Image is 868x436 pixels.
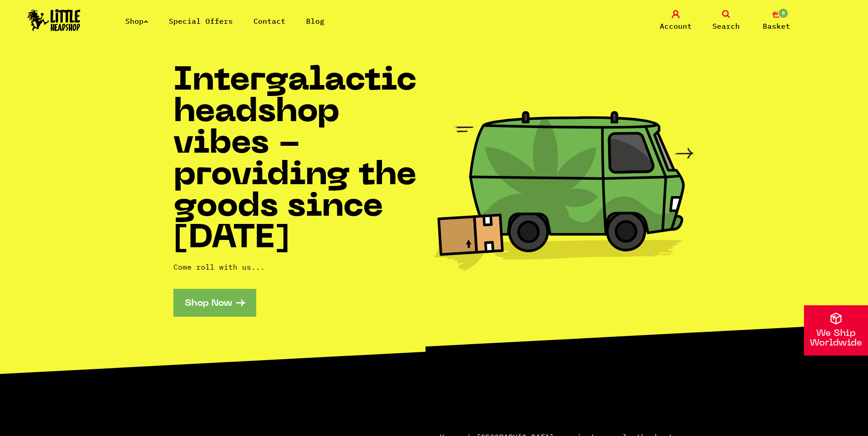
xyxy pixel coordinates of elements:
[169,16,233,26] a: Special Offers
[27,9,81,31] img: Little Head Shop Logo
[253,16,286,26] a: Contact
[306,16,324,26] a: Blog
[804,329,868,348] p: We Ship Worldwide
[125,16,148,26] a: Shop
[778,8,789,19] span: 0
[173,289,256,317] a: Shop Now
[703,10,749,32] a: Search
[173,66,434,255] h1: Intergalactic headshop vibes - providing the goods since [DATE]
[712,21,740,32] span: Search
[763,21,790,32] span: Basket
[660,21,692,32] span: Account
[754,10,799,32] a: 0 Basket
[173,261,434,272] p: Come roll with us...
